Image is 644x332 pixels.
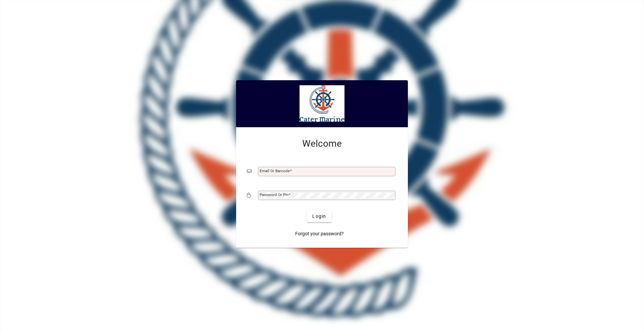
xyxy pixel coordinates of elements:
[260,169,290,173] mat-label: Email or Barcode
[247,138,397,149] h2: Welcome
[312,213,326,220] span: Login
[295,230,344,237] span: Forgot your password?
[307,210,331,222] button: Login
[260,192,288,197] mat-label: Password or Pin
[292,228,346,240] a: Forgot your password?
